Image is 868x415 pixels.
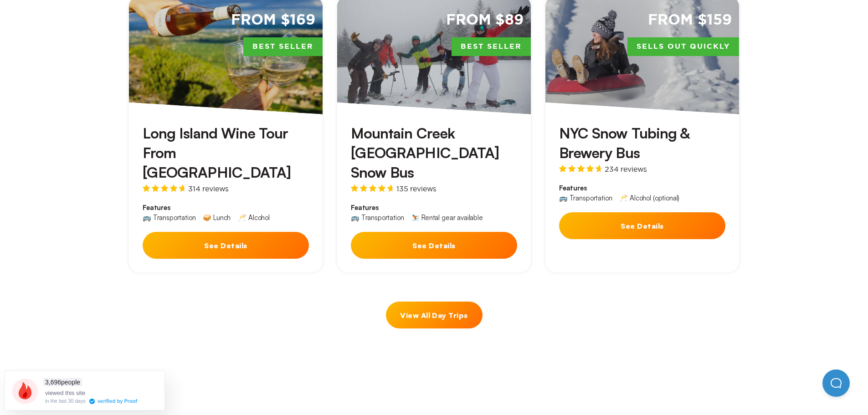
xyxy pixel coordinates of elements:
span: Features [143,203,309,212]
button: See Details [143,232,309,259]
span: viewed this site [45,389,85,396]
h3: NYC Snow Tubing & Brewery Bus [559,123,725,163]
span: people [43,378,82,386]
h3: Mountain Creek [GEOGRAPHIC_DATA] Snow Bus [351,123,517,183]
div: 🥂 Alcohol [238,214,270,221]
button: See Details [351,232,517,259]
span: 234 reviews [605,165,647,173]
span: Sells Out Quickly [627,37,739,56]
iframe: Help Scout Beacon - Open [822,369,850,397]
div: in the last 30 days [45,399,86,404]
span: Best Seller [243,37,323,56]
span: From $169 [231,10,315,30]
span: From $89 [446,10,524,30]
div: 🥪 Lunch [203,214,231,221]
h3: Long Island Wine Tour From [GEOGRAPHIC_DATA] [143,123,309,183]
div: ⛷️ Rental gear available [411,214,483,221]
span: Features [351,203,517,212]
div: 🚌 Transportation [143,214,195,221]
div: 🥂 Alcohol (optional) [619,195,679,201]
button: See Details [559,212,725,239]
span: 3,696 [45,379,61,386]
span: Best Seller [452,37,531,56]
span: From $159 [648,10,732,30]
div: 🚌 Transportation [559,195,612,201]
span: Features [559,184,725,193]
span: 314 reviews [188,185,229,192]
a: View All Day Trips [386,302,483,328]
div: 🚌 Transportation [351,214,404,221]
span: 135 reviews [396,185,437,192]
